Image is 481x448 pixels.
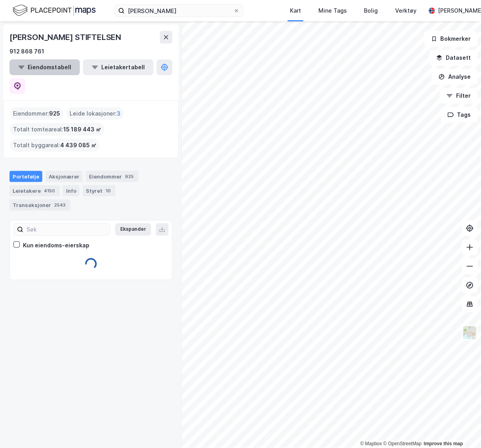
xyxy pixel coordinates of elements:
div: 925 [123,173,135,180]
button: Datasett [430,50,478,66]
img: logo.f888ab2527a4732fd821a326f86c7f29.svg [13,4,96,17]
div: Verktøy [396,6,417,15]
div: 2543 [53,201,67,209]
input: Søk på adresse, matrikkel, gårdeiere, leietakere eller personer [125,5,233,17]
div: [PERSON_NAME] STIFTELSEN [9,31,123,44]
button: Eiendomstabell [9,59,80,75]
span: 4 439 085 ㎡ [60,140,97,150]
a: Improve this map [424,441,463,447]
div: Kart [290,6,301,15]
div: Leietakere [9,185,60,196]
a: OpenStreetMap [383,441,422,447]
div: Info [63,185,80,196]
button: Bokmerker [424,31,478,47]
span: 925 [49,109,60,118]
div: Eiendommer : [10,107,63,120]
a: Mapbox [360,441,382,447]
div: Styret [83,185,116,196]
button: Ekspander [115,223,151,236]
div: Eiendommer [86,171,138,182]
div: Mine Tags [318,6,347,15]
img: spinner.a6d8c91a73a9ac5275cf975e30b51cfb.svg [85,258,97,270]
div: 10 [104,187,112,195]
button: Analyse [432,69,478,85]
iframe: Chat Widget [441,410,481,448]
div: Bolig [364,6,378,15]
button: Leietakertabell [83,59,153,75]
button: Filter [440,88,478,104]
span: 15 189 443 ㎡ [63,125,101,134]
button: Tags [441,107,478,123]
div: 912 868 761 [9,47,44,56]
div: Kun eiendoms-eierskap [23,241,89,250]
span: 3 [117,109,121,118]
div: Aksjonærer [45,171,83,182]
div: Transaksjoner [9,199,70,211]
input: Søk [23,224,110,235]
div: Leide lokasjoner : [66,107,124,120]
div: Totalt tomteareal : [10,123,104,136]
div: Portefølje [9,171,42,182]
div: Totalt byggareal : [10,139,100,152]
div: 4150 [42,187,57,195]
img: Z [462,325,477,340]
